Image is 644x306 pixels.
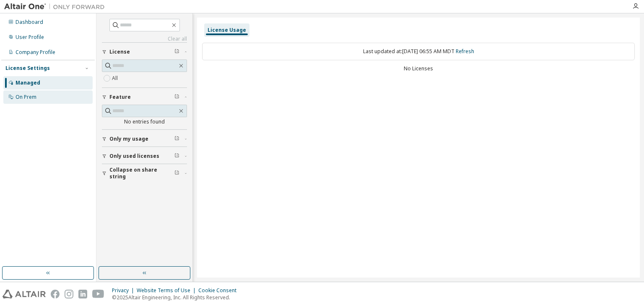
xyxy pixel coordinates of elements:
div: User Profile [16,34,44,41]
div: Cookie Consent [198,287,241,294]
img: instagram.svg [65,290,73,298]
span: Feature [109,94,131,100]
span: Clear filter [174,153,179,159]
p: © 2025 Altair Engineering, Inc. All Rights Reserved. [112,294,241,301]
label: All [112,73,119,83]
div: No entries found [102,118,187,125]
img: Altair One [4,3,109,11]
button: Only used licenses [102,147,187,165]
img: facebook.svg [51,290,60,298]
div: License Settings [5,65,50,72]
div: Company Profile [16,49,55,56]
div: Dashboard [16,19,43,26]
span: License [109,49,130,55]
div: Privacy [112,287,137,294]
div: Managed [16,80,40,86]
span: Clear filter [174,170,179,177]
button: Collapse on share string [102,164,187,183]
img: youtube.svg [92,290,104,298]
span: Only used licenses [109,153,159,159]
span: Only my usage [109,136,148,142]
a: Refresh [456,48,474,55]
img: altair_logo.svg [3,290,46,298]
button: Feature [102,88,187,106]
div: On Prem [16,94,36,100]
span: Clear filter [174,94,179,100]
span: Clear filter [174,49,179,55]
button: License [102,43,187,61]
div: Last updated at: [DATE] 06:55 AM MDT [202,43,635,60]
div: License Usage [208,27,246,33]
span: Collapse on share string [109,167,174,180]
div: No Licenses [202,65,635,72]
button: Only my usage [102,130,187,148]
div: Website Terms of Use [137,287,198,294]
a: Clear all [102,36,187,42]
img: linkedin.svg [78,290,87,298]
span: Clear filter [174,136,179,142]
